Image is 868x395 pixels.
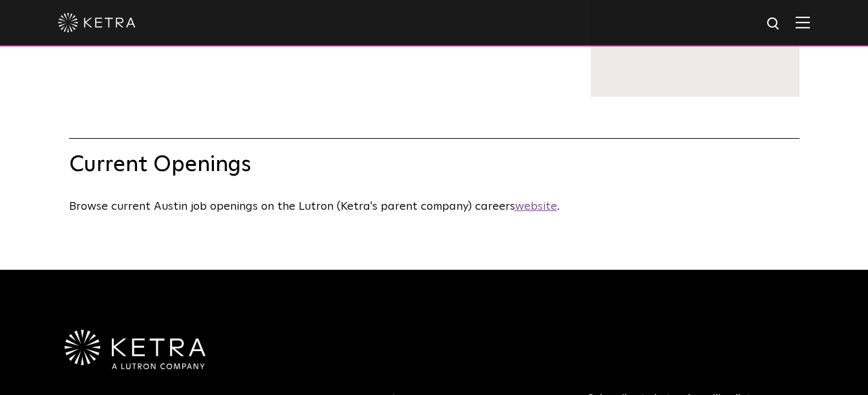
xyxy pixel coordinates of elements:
[69,138,799,178] h1: Current Openings
[796,16,810,28] img: Hamburger%20Nav.svg
[65,330,206,370] img: Ketra-aLutronCo_White_RGB
[515,201,557,212] a: website
[69,201,560,212] span: Browse current Austin job openings on the Lutron (Ketra's parent company) careers .
[58,13,136,32] img: ketra-logo-2019-white
[766,16,782,32] img: search icon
